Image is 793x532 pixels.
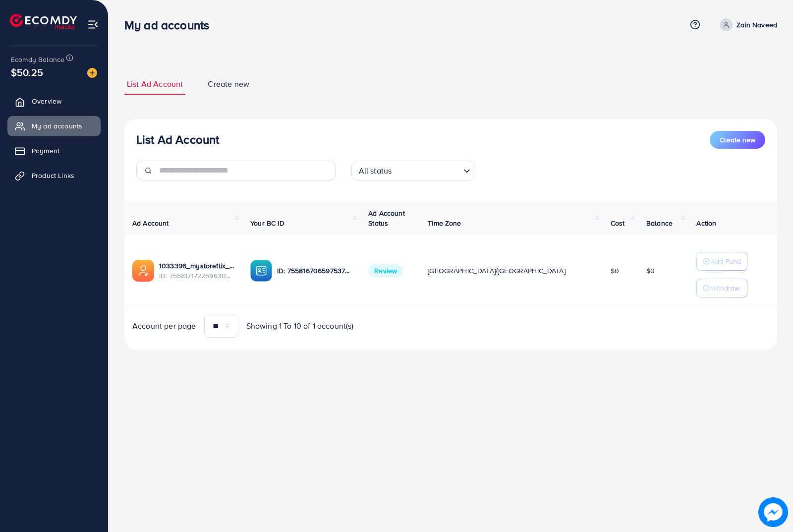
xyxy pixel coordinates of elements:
[136,132,219,147] h3: List Ad Account
[646,218,673,228] span: Balance
[124,18,217,32] h3: My ad accounts
[10,14,77,29] img: logo
[250,218,284,228] span: Your BC ID
[716,18,777,31] a: Zain Naveed
[132,218,169,228] span: Ad Account
[758,497,788,527] img: image
[357,164,394,178] span: All status
[7,116,101,136] a: My ad accounts
[32,96,61,106] span: Overview
[351,161,475,180] div: Search for option
[428,266,566,276] span: [GEOGRAPHIC_DATA]/[GEOGRAPHIC_DATA]
[159,261,234,281] div: <span class='underline'>1033396_mystoreflix_1759774345044</span></br>7558171722596302855
[710,131,765,149] button: Create new
[159,271,234,281] span: ID: 7558171722596302855
[7,166,101,185] a: Product Links
[32,121,82,131] span: My ad accounts
[368,264,403,277] span: Review
[159,261,234,271] a: 1033396_mystoreflix_1759774345044
[368,208,405,228] span: Ad Account Status
[208,78,249,90] span: Create new
[646,266,655,276] span: $0
[87,19,99,30] img: menu
[132,260,154,282] img: ic-ads-acc.e4c84228.svg
[711,282,739,294] p: Withdraw
[132,320,196,332] span: Account per page
[7,91,101,111] a: Overview
[428,218,461,228] span: Time Zone
[87,68,97,78] img: image
[7,141,101,161] a: Payment
[32,171,74,180] span: Product Links
[395,162,459,178] input: Search for option
[246,320,354,332] span: Showing 1 To 10 of 1 account(s)
[11,55,64,64] span: Ecomdy Balance
[611,266,619,276] span: $0
[696,252,747,271] button: Add Fund
[696,279,747,297] button: Withdraw
[11,65,43,79] span: $50.25
[277,265,352,277] p: ID: 7558167065975373841
[611,218,625,228] span: Cost
[736,19,777,31] p: Zain Naveed
[696,218,716,228] span: Action
[127,78,183,90] span: List Ad Account
[711,255,741,267] p: Add Fund
[250,260,272,282] img: ic-ba-acc.ded83a64.svg
[32,146,59,156] span: Payment
[720,135,755,145] span: Create new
